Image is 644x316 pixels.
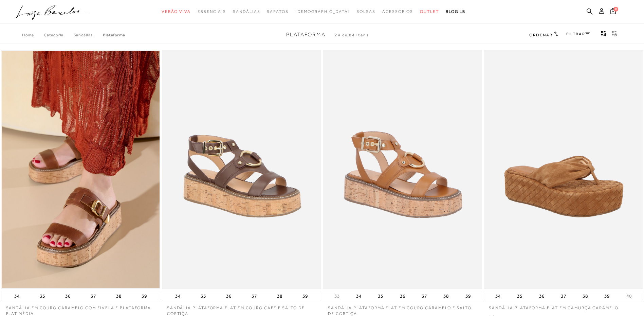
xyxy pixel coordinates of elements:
[610,30,619,39] button: gridText6Desc
[613,7,618,12] span: 0
[12,291,22,301] button: 34
[300,291,310,301] button: 39
[324,51,481,288] img: SANDÁLIA PLATAFORMA FLAT EM COURO CARAMELO E SALTO DE CORTIÇA
[324,51,481,288] a: SANDÁLIA PLATAFORMA FLAT EM COURO CARAMELO E SALTO DE CORTIÇA SANDÁLIA PLATAFORMA FLAT EM COURO C...
[624,293,634,299] button: 40
[484,51,642,288] img: SANDÁLIA PLATAFORMA FLAT EM CAMURÇA CARAMELO
[420,5,439,18] a: noSubCategoriesText
[484,301,643,311] a: SANDÁLIA PLATAFORMA FLAT EM CAMURÇA CARAMELO
[376,291,385,301] button: 35
[382,9,413,14] span: Acessórios
[566,32,590,36] a: FILTRAR
[114,291,124,301] button: 38
[233,9,260,14] span: Sandálias
[493,291,503,301] button: 34
[420,9,439,14] span: Outlet
[599,30,608,39] button: Mostrar 4 produtos por linha
[441,291,451,301] button: 38
[602,291,612,301] button: 39
[173,291,183,301] button: 34
[446,9,465,14] span: BLOG LB
[162,9,191,14] span: Verão Viva
[446,5,465,18] a: BLOG LB
[103,33,125,37] a: Plataforma
[356,5,375,18] a: noSubCategoriesText
[44,33,73,37] a: Categoria
[140,291,149,301] button: 39
[356,9,375,14] span: Bolsas
[198,5,226,18] a: noSubCategoriesText
[537,291,547,301] button: 36
[74,33,103,37] a: SANDÁLIAS
[286,32,326,38] span: Plataforma
[38,291,47,301] button: 35
[581,291,590,301] button: 38
[89,291,98,301] button: 37
[608,7,618,17] button: 0
[2,51,160,288] img: SANDÁLIA EM COURO CARAMELO COM FIVELA E PLATAFORMA FLAT MÉDIA
[295,5,350,18] a: noSubCategoriesText
[529,33,552,37] span: Ordenar
[63,291,73,301] button: 36
[224,291,234,301] button: 36
[267,5,288,18] a: noSubCategoriesText
[382,5,413,18] a: noSubCategoriesText
[163,51,320,288] a: SANDÁLIA PLATAFORMA FLAT EM COURO CAFÉ E SALTO DE CORTIÇA SANDÁLIA PLATAFORMA FLAT EM COURO CAFÉ ...
[463,291,473,301] button: 39
[250,291,259,301] button: 37
[233,5,260,18] a: noSubCategoriesText
[275,291,284,301] button: 38
[398,291,407,301] button: 36
[162,5,191,18] a: noSubCategoriesText
[2,51,160,288] a: SANDÁLIA EM COURO CARAMELO COM FIVELA E PLATAFORMA FLAT MÉDIA SANDÁLIA EM COURO CARAMELO COM FIVE...
[295,9,350,14] span: [DEMOGRAPHIC_DATA]
[354,291,364,301] button: 34
[484,51,642,288] a: SANDÁLIA PLATAFORMA FLAT EM CAMURÇA CARAMELO SANDÁLIA PLATAFORMA FLAT EM CAMURÇA CARAMELO
[515,291,525,301] button: 35
[22,33,44,37] a: Home
[332,293,342,299] button: 33
[559,291,568,301] button: 37
[335,33,369,37] span: 24 de 84 itens
[267,9,288,14] span: Sapatos
[198,9,226,14] span: Essenciais
[163,51,320,288] img: SANDÁLIA PLATAFORMA FLAT EM COURO CAFÉ E SALTO DE CORTIÇA
[199,291,208,301] button: 35
[420,291,429,301] button: 37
